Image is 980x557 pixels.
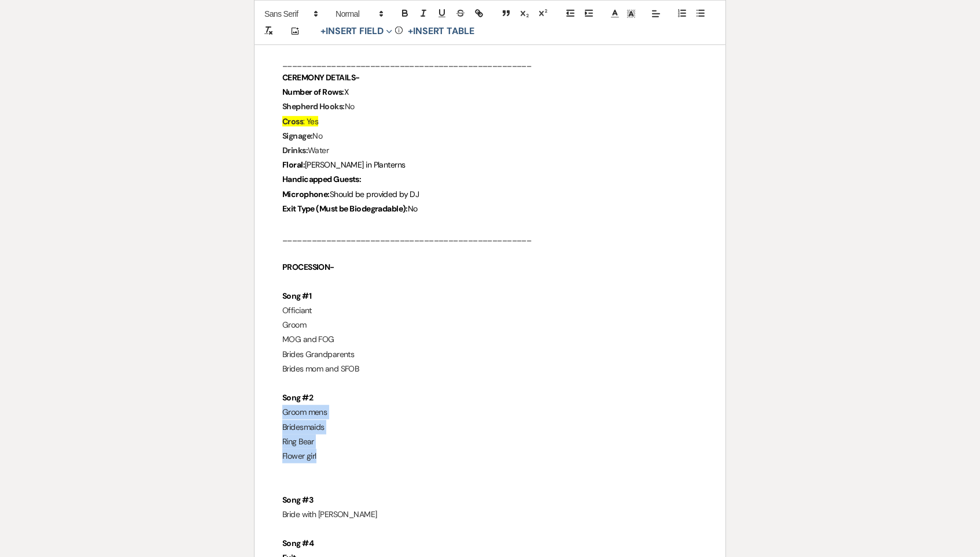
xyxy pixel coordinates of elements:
strong: Song #2 [282,392,313,403]
strong: Shepherd Hooks: [282,101,345,112]
p: Officiant [282,303,698,318]
p: Bride with [PERSON_NAME] [282,507,698,522]
p: No [282,99,698,114]
span: : Yes [303,116,318,127]
strong: CEREMONY DETAILS- [282,72,359,83]
p: Brides mom and SFOB [282,362,698,376]
p: Groom [282,318,698,332]
strong: Signage: [282,131,313,141]
strong: Exit Type (Must be Biodegradable): [282,203,408,214]
strong: Floral: [282,159,305,170]
button: +Insert Table [404,24,478,38]
p: MOG and FOG [282,332,698,347]
strong: Drinks: [282,145,308,155]
span: No [408,203,418,214]
strong: Song #4 [282,538,314,548]
strong: Number of Rows: [282,87,344,97]
span: + [320,27,326,36]
p: Ring Bear [282,435,698,449]
p: Bridesmaids [282,420,698,435]
p: Groom mens [282,405,698,419]
span: Alignment [648,7,664,21]
span: + [408,27,413,36]
p: ___________________________________________________ [282,56,698,70]
span: Text Color [607,7,623,21]
strong: Handicapped Guests: [282,174,361,184]
p: Flower girl [282,449,698,463]
strong: Song #3 [282,495,313,505]
p: Brides Grandparents [282,347,698,362]
span: X [344,87,348,97]
span: Text Background Color [623,7,639,21]
button: Insert Field [316,24,396,38]
p: No [282,129,698,143]
strong: Microphone: [282,189,330,199]
span: [PERSON_NAME] in Planterns [305,159,405,170]
p: Water [282,143,698,158]
strong: PROCESSION- [282,262,334,272]
span: Should be provided by DJ [330,189,419,199]
strong: Song #1 [282,291,311,301]
strong: Cross [282,116,303,127]
p: ___________________________________________________ [282,231,698,245]
span: Header Formats [330,7,387,21]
